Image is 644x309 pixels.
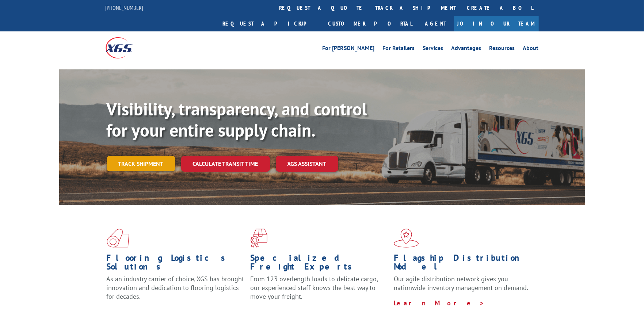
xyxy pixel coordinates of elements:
[107,229,129,248] img: xgs-icon-total-supply-chain-intelligence-red
[276,156,338,172] a: XGS ASSISTANT
[107,253,245,275] h1: Flooring Logistics Solutions
[181,156,270,172] a: Calculate transit time
[107,275,244,301] span: As an industry carrier of choice, XGS has brought innovation and dedication to flooring logistics...
[451,45,481,53] a: Advantages
[383,45,415,53] a: For Retailers
[418,16,454,31] a: Agent
[423,45,443,53] a: Services
[454,16,539,31] a: Join Our Team
[489,45,515,53] a: Resources
[106,4,144,11] a: [PHONE_NUMBER]
[250,229,267,248] img: xgs-icon-focused-on-flooring-red
[523,45,539,53] a: About
[217,16,323,31] a: Request a pickup
[394,275,528,292] span: Our agile distribution network gives you nationwide inventory management on demand.
[323,45,375,53] a: For [PERSON_NAME]
[323,16,418,31] a: Customer Portal
[394,229,419,248] img: xgs-icon-flagship-distribution-model-red
[107,98,367,141] b: Visibility, transparency, and control for your entire supply chain.
[394,253,532,275] h1: Flagship Distribution Model
[250,253,388,275] h1: Specialized Freight Experts
[394,299,485,307] a: Learn More >
[107,156,175,171] a: Track shipment
[250,275,388,307] p: From 123 overlength loads to delicate cargo, our experienced staff knows the best way to move you...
